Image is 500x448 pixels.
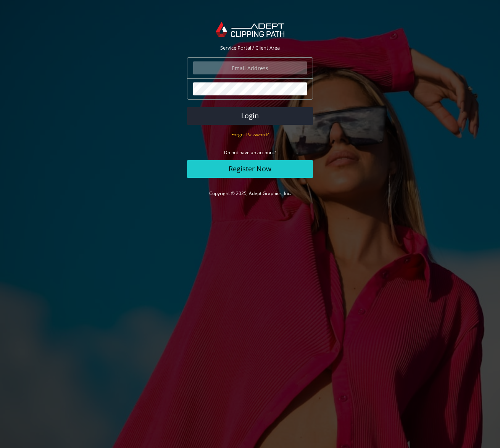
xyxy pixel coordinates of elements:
a: Copyright © 2025, Adept Graphics, Inc. [209,190,291,197]
img: Adept Graphics [216,22,284,37]
a: Register Now [187,160,313,178]
small: Forgot Password? [231,131,269,138]
a: Forgot Password? [231,131,269,138]
small: Do not have an account? [224,149,276,156]
input: Email Address [193,61,307,74]
button: Login [187,107,313,125]
span: Service Portal / Client Area [220,44,280,51]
